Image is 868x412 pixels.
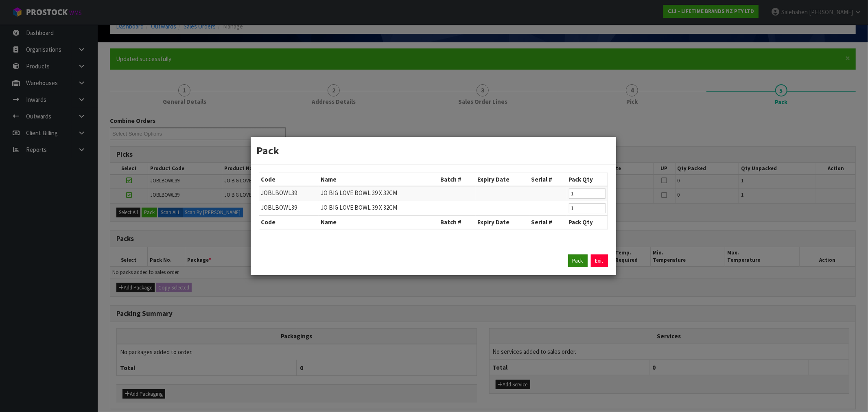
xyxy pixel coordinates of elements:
th: Batch # [438,216,476,229]
th: Code [259,173,319,186]
th: Name [319,216,438,229]
th: Serial # [529,173,567,186]
th: Code [259,216,319,229]
a: Exit [591,254,608,267]
span: JOBLBOWL39 [261,204,297,211]
span: JO BIG LOVE BOWL 39 X 32CM [321,189,397,197]
span: JO BIG LOVE BOWL 39 X 32CM [321,204,397,211]
th: Serial # [529,216,567,229]
th: Expiry Date [476,216,529,229]
h3: Pack [257,143,610,158]
button: Pack [568,254,588,267]
th: Pack Qty [567,216,608,229]
span: JOBLBOWL39 [261,189,297,197]
th: Expiry Date [476,173,529,186]
th: Pack Qty [567,173,608,186]
th: Batch # [438,173,476,186]
th: Name [319,173,438,186]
